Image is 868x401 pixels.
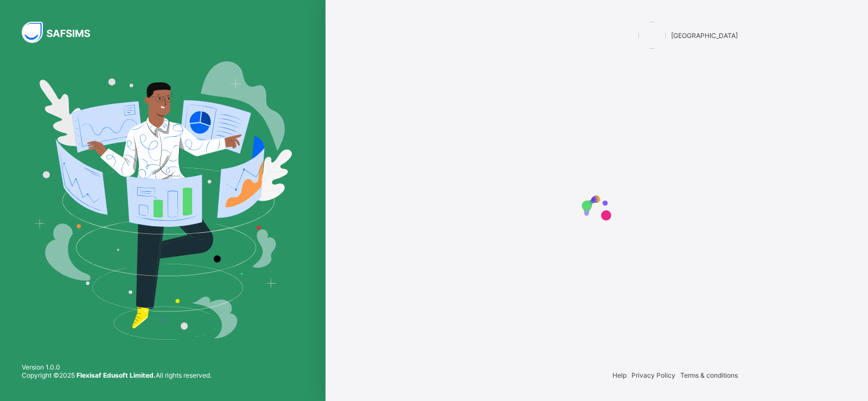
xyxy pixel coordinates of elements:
[76,371,156,379] strong: Flexisaf Edusoft Limited.
[612,371,627,379] span: Help
[671,31,738,40] span: [GEOGRAPHIC_DATA]
[680,371,738,379] span: Terms & conditions
[639,22,666,49] img: Himma International College
[34,61,292,339] img: Hero Image
[22,363,212,371] span: Version 1.0.0
[22,22,103,43] img: SAFSIMS Logo
[22,371,212,379] span: Copyright © 2025 All rights reserved.
[631,371,675,379] span: Privacy Policy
